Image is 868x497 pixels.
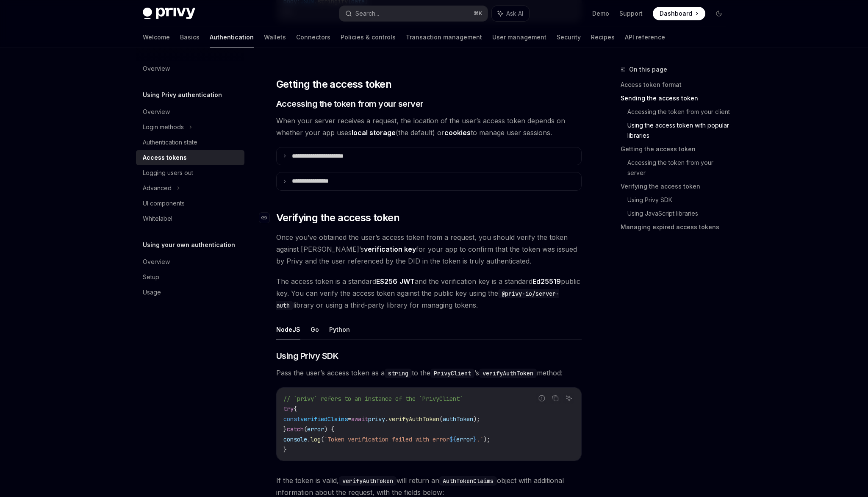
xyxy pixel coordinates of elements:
div: Setup [143,272,159,282]
a: User management [492,27,546,47]
span: Ask AI [506,9,523,18]
span: ( [321,436,324,443]
a: Dashboard [653,7,705,20]
a: Setup [136,269,244,285]
span: ( [439,415,443,423]
a: Basics [180,27,200,47]
button: NodeJS [276,319,300,339]
div: Whitelabel [143,214,172,224]
a: Demo [592,9,609,18]
span: ); [483,436,490,443]
span: When your server receives a request, the location of the user’s access token depends on whether y... [276,115,582,139]
span: error [307,425,324,433]
span: ⌘ K [474,10,483,17]
a: API reference [625,27,665,47]
span: .` [477,436,483,443]
span: verifiedClaims [300,415,348,423]
span: } [283,446,287,453]
div: Login methods [143,122,184,132]
code: @privy-io/server-auth [276,289,559,310]
span: Using Privy SDK [276,350,339,362]
span: authToken [443,415,473,423]
span: = [348,415,351,423]
span: log [311,436,321,443]
a: Using the access token with popular libraries [627,119,732,142]
span: `Token verification failed with error [324,436,449,443]
a: Recipes [591,27,615,47]
a: ES256 [376,277,397,286]
span: } [473,436,477,443]
button: Ask AI [563,393,574,404]
span: ); [473,415,480,423]
span: Once you’ve obtained the user’s access token from a request, you should verify the token against ... [276,231,582,267]
span: verifyAuthToken [388,415,439,423]
code: verifyAuthToken [339,476,397,486]
a: Wallets [264,27,286,47]
a: Accessing the token from your server [627,156,732,180]
a: Getting the access token [621,142,732,156]
span: const [283,415,300,423]
code: AuthTokenClaims [439,476,497,486]
span: Dashboard [660,9,692,18]
img: dark logo [143,8,195,19]
div: Overview [143,107,170,117]
a: Access tokens [136,150,244,165]
button: Ask AI [492,6,529,21]
a: Ed25519 [532,277,561,286]
strong: verification key [364,245,416,253]
h5: Using Privy authentication [143,90,222,100]
span: await [351,415,368,423]
span: . [307,436,311,443]
button: Python [329,319,350,339]
div: Logging users out [143,168,193,178]
span: // `privy` refers to an instance of the `PrivyClient` [283,395,463,403]
a: Authentication [210,27,254,47]
div: Authentication state [143,137,197,147]
div: Overview [143,64,170,74]
button: Report incorrect code [536,393,547,404]
button: Toggle dark mode [712,7,726,20]
span: The access token is a standard and the verification key is a standard public key. You can verify ... [276,275,582,311]
code: verifyAuthToken [479,369,537,378]
a: Using JavaScript libraries [627,207,732,220]
span: Pass the user’s access token as a to the ’s method: [276,367,582,379]
a: Usage [136,285,244,300]
strong: cookies [444,128,471,137]
div: Overview [143,257,170,267]
a: Overview [136,104,244,119]
span: console [283,436,307,443]
a: Policies & controls [341,27,396,47]
span: Accessing the token from your server [276,98,424,110]
a: Support [619,9,643,18]
button: Search...⌘K [339,6,488,21]
a: Welcome [143,27,170,47]
div: Access tokens [143,153,187,163]
span: catch [287,425,304,433]
strong: local storage [352,128,396,137]
span: ${ [449,436,456,443]
a: UI components [136,196,244,211]
a: Overview [136,61,244,76]
a: Accessing the token from your client [627,105,732,119]
a: Logging users out [136,165,244,180]
div: Usage [143,287,161,297]
span: Getting the access token [276,78,392,91]
span: error [456,436,473,443]
a: Access token format [621,78,732,92]
div: Advanced [143,183,172,193]
a: Overview [136,254,244,269]
a: Navigate to header [259,211,276,225]
h5: Using your own authentication [143,240,235,250]
span: } [283,425,287,433]
span: ( [304,425,307,433]
span: privy [368,415,385,423]
a: Security [557,27,581,47]
a: Managing expired access tokens [621,220,732,234]
button: Copy the contents from the code block [550,393,561,404]
span: try [283,405,294,413]
span: Verifying the access token [276,211,399,225]
span: ) { [324,425,334,433]
a: Whitelabel [136,211,244,226]
a: Verifying the access token [621,180,732,193]
a: Using Privy SDK [627,193,732,207]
